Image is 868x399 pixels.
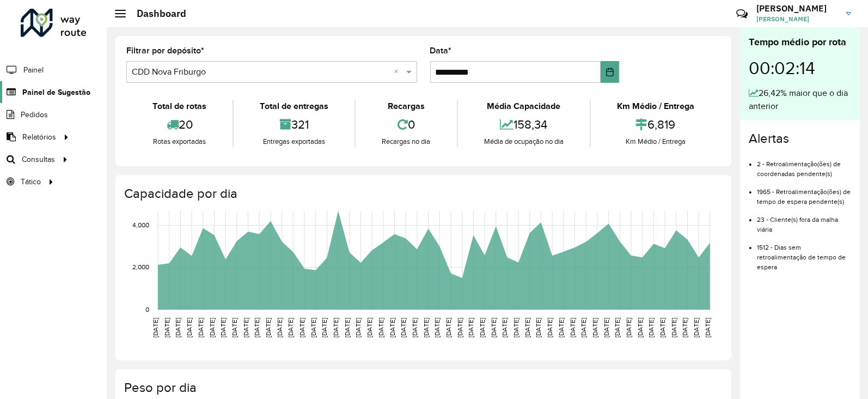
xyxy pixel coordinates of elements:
[358,136,454,147] div: Recargas no dia
[461,113,587,136] div: 158,34
[749,131,851,147] h4: Alertas
[23,64,44,76] span: Painel
[430,44,452,57] label: Data
[253,318,260,337] text: [DATE]
[756,3,838,14] h3: [PERSON_NAME]
[400,318,407,337] text: [DATE]
[358,113,454,136] div: 0
[358,100,454,113] div: Recargas
[236,100,352,113] div: Total de entregas
[546,318,553,337] text: [DATE]
[126,8,186,20] h2: Dashboard
[749,35,851,50] div: Tempo médio por rota
[467,318,474,337] text: [DATE]
[132,222,149,229] text: 4,000
[236,113,352,136] div: 321
[124,380,720,396] h4: Peso por dia
[287,318,294,337] text: [DATE]
[558,318,565,337] text: [DATE]
[670,318,677,337] text: [DATE]
[625,318,632,337] text: [DATE]
[186,318,193,337] text: [DATE]
[344,318,351,337] text: [DATE]
[332,318,339,337] text: [DATE]
[265,318,272,337] text: [DATE]
[730,2,754,26] a: Contato Rápido
[298,318,305,337] text: [DATE]
[603,318,610,337] text: [DATE]
[377,318,384,337] text: [DATE]
[366,318,373,337] text: [DATE]
[129,100,230,113] div: Total de rotas
[757,207,851,234] li: 23 - Cliente(s) fora da malha viária
[490,318,497,337] text: [DATE]
[219,318,227,337] text: [DATE]
[757,234,851,272] li: 1512 - Dias sem retroalimentação de tempo de espera
[461,136,587,147] div: Média de ocupação no dia
[461,100,587,113] div: Média Capacidade
[310,318,317,337] text: [DATE]
[757,151,851,179] li: 2 - Retroalimentação(ões) de coordenadas pendente(s)
[231,318,238,337] text: [DATE]
[693,318,700,337] text: [DATE]
[580,318,587,337] text: [DATE]
[22,87,90,98] span: Painel de Sugestão
[594,113,718,136] div: 6,819
[152,318,159,337] text: [DATE]
[614,318,621,337] text: [DATE]
[479,318,486,337] text: [DATE]
[209,318,216,337] text: [DATE]
[749,87,851,113] div: 26,42% maior que o dia anterior
[637,318,644,337] text: [DATE]
[236,136,352,147] div: Entregas exportadas
[355,318,362,337] text: [DATE]
[659,318,666,337] text: [DATE]
[145,306,149,313] text: 0
[433,318,441,337] text: [DATE]
[174,318,181,337] text: [DATE]
[704,318,711,337] text: [DATE]
[757,179,851,207] li: 1965 - Retroalimentação(ões) de tempo de espera pendente(s)
[321,318,328,337] text: [DATE]
[524,318,531,337] text: [DATE]
[394,65,404,78] span: Clear all
[423,318,430,337] text: [DATE]
[126,44,204,57] label: Filtrar por depósito
[21,109,48,120] span: Pedidos
[242,318,249,337] text: [DATE]
[132,264,149,271] text: 2,000
[594,136,718,147] div: Km Médio / Entrega
[389,318,396,337] text: [DATE]
[129,113,230,136] div: 20
[594,100,718,113] div: Km Médio / Entrega
[411,318,418,337] text: [DATE]
[129,136,230,147] div: Rotas exportadas
[647,318,655,337] text: [DATE]
[124,186,720,202] h4: Capacidade por dia
[197,318,204,337] text: [DATE]
[445,318,452,337] text: [DATE]
[456,318,463,337] text: [DATE]
[601,61,619,83] button: Choose Date
[591,318,598,337] text: [DATE]
[21,176,41,188] span: Tático
[22,154,55,165] span: Consultas
[163,318,170,337] text: [DATE]
[749,50,851,87] div: 00:02:14
[569,318,576,337] text: [DATE]
[276,318,283,337] text: [DATE]
[512,318,519,337] text: [DATE]
[682,318,689,337] text: [DATE]
[501,318,508,337] text: [DATE]
[22,131,56,143] span: Relatórios
[756,14,838,24] span: [PERSON_NAME]
[535,318,542,337] text: [DATE]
